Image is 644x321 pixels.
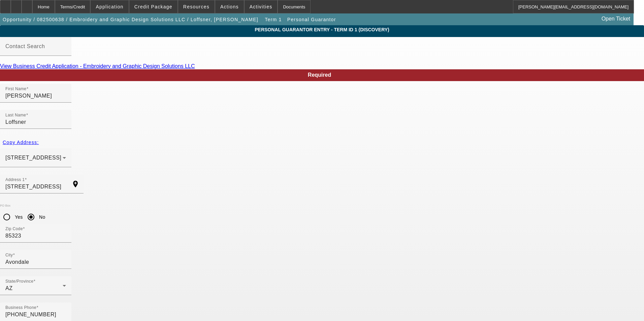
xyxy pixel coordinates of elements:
button: Application [91,0,128,13]
button: Credit Package [129,0,178,13]
button: Activities [245,0,278,13]
label: No [38,214,45,220]
span: Actions [220,4,239,9]
span: Credit Package [134,4,172,9]
span: Required [308,72,331,78]
mat-icon: add_location [67,180,84,188]
span: Application [96,4,123,9]
mat-label: State/Province [5,279,33,284]
span: Term 1 [265,17,282,22]
span: Personal Guarantor Entry - Term ID 1 (Discovery) [5,27,639,32]
span: Activities [250,4,272,9]
mat-label: First Name [5,87,26,91]
mat-label: Address 1 [5,178,25,182]
button: Term 1 [262,13,284,26]
mat-label: Last Name [5,113,26,117]
mat-label: Zip Code [5,227,23,231]
span: Personal Guarantor [287,17,336,22]
mat-label: City [5,253,13,257]
button: Actions [215,0,244,13]
a: Open Ticket [599,13,633,25]
mat-label: Contact Search [5,43,45,49]
span: Opportunity / 082500638 / Embroidery and Graphic Design Solutions LLC / Loffsner, [PERSON_NAME] [3,17,258,22]
span: AZ [5,285,12,291]
button: Personal Guarantor [286,13,338,26]
span: Resources [183,4,210,9]
mat-label: Business Phone [5,306,36,310]
button: Resources [178,0,215,13]
span: [STREET_ADDRESS] [5,155,61,160]
span: Copy Address: [3,140,39,145]
label: Yes [13,214,23,220]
